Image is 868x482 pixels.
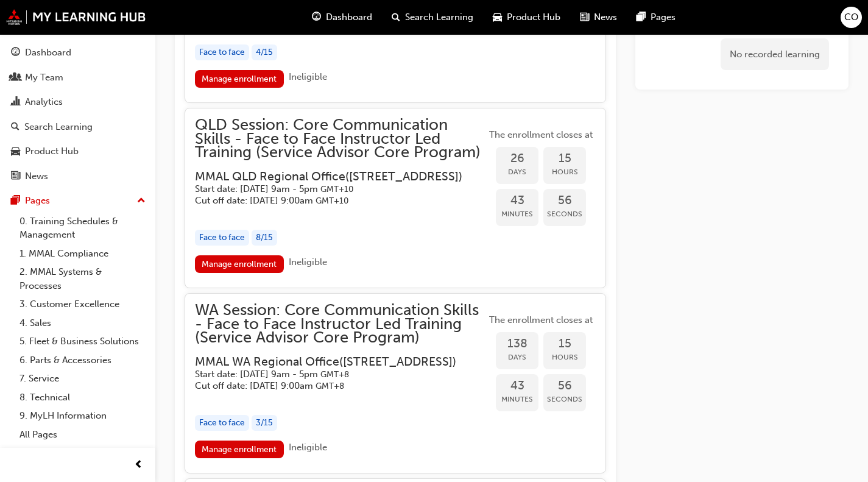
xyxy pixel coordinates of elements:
[289,442,327,453] span: Ineligible
[5,190,150,212] button: Pages
[25,144,79,158] div: Product Hub
[195,369,467,380] h5: Start date: [DATE] 9am - 5pm
[543,392,586,406] span: Seconds
[5,66,150,89] a: My Team
[195,441,284,458] a: Manage enrollment
[195,70,284,88] a: Manage enrollment
[543,350,586,364] span: Hours
[15,369,150,388] a: 7. Service
[841,7,862,28] button: CO
[25,169,48,183] div: News
[316,381,344,391] span: Australian Western Standard Time GMT+8
[483,5,570,30] a: car-iconProduct Hub
[392,10,400,25] span: search-icon
[570,5,627,30] a: news-iconNews
[289,257,327,268] span: Ineligible
[496,194,538,208] span: 43
[195,355,467,369] h3: MMAL WA Regional Office ( [STREET_ADDRESS] )
[5,39,150,190] button: DashboardMy TeamAnalyticsSearch LearningProduct HubNews
[543,194,586,208] span: 56
[6,9,146,25] img: mmal
[5,91,150,113] a: Analytics
[405,10,473,24] span: Search Learning
[15,351,150,370] a: 6. Parts & Accessories
[543,337,586,351] span: 15
[11,171,20,182] span: news-icon
[496,350,538,364] span: Days
[195,44,249,61] div: Face to face
[11,48,20,58] span: guage-icon
[543,152,586,166] span: 15
[486,313,596,327] span: The enrollment closes at
[134,458,143,473] span: prev-icon
[5,116,150,138] a: Search Learning
[195,195,467,207] h5: Cut off date: [DATE] 9:00am
[15,263,150,295] a: 2. MMAL Systems & Processes
[627,5,685,30] a: pages-iconPages
[496,392,538,406] span: Minutes
[15,295,150,314] a: 3. Customer Excellence
[486,128,596,142] span: The enrollment closes at
[320,369,349,380] span: Australian Western Standard Time GMT+8
[195,303,596,463] button: WA Session: Core Communication Skills - Face to Face Instructor Led Training (Service Advisor Cor...
[5,140,150,163] a: Product Hub
[195,230,249,246] div: Face to face
[844,10,858,24] span: CO
[289,71,327,82] span: Ineligible
[11,97,20,108] span: chart-icon
[496,165,538,179] span: Days
[11,196,20,207] span: pages-icon
[15,314,150,333] a: 4. Sales
[493,10,502,25] span: car-icon
[195,415,249,431] div: Face to face
[195,118,596,278] button: QLD Session: Core Communication Skills - Face to Face Instructor Led Training (Service Advisor Co...
[195,380,467,392] h5: Cut off date: [DATE] 9:00am
[11,146,20,157] span: car-icon
[721,38,829,70] div: No recorded learning
[651,10,676,24] span: Pages
[25,46,71,60] div: Dashboard
[195,169,467,183] h3: MMAL QLD Regional Office ( [STREET_ADDRESS] )
[302,5,382,30] a: guage-iconDashboard
[195,255,284,273] a: Manage enrollment
[195,183,467,195] h5: Start date: [DATE] 9am - 5pm
[543,207,586,221] span: Seconds
[195,118,486,160] span: QLD Session: Core Communication Skills - Face to Face Instructor Led Training (Service Advisor Co...
[25,95,63,109] div: Analytics
[5,41,150,64] a: Dashboard
[15,425,150,444] a: All Pages
[252,44,277,61] div: 4 / 15
[543,379,586,393] span: 56
[15,332,150,351] a: 5. Fleet & Business Solutions
[507,10,560,24] span: Product Hub
[320,184,353,194] span: Australian Eastern Standard Time GMT+10
[637,10,646,25] span: pages-icon
[580,10,589,25] span: news-icon
[496,337,538,351] span: 138
[15,406,150,425] a: 9. MyLH Information
[25,71,63,85] div: My Team
[195,303,486,345] span: WA Session: Core Communication Skills - Face to Face Instructor Led Training (Service Advisor Cor...
[496,152,538,166] span: 26
[11,73,20,83] span: people-icon
[137,193,146,209] span: up-icon
[594,10,617,24] span: News
[252,230,277,246] div: 8 / 15
[15,212,150,244] a: 0. Training Schedules & Management
[11,122,19,133] span: search-icon
[382,5,483,30] a: search-iconSearch Learning
[496,207,538,221] span: Minutes
[252,415,277,431] div: 3 / 15
[24,120,93,134] div: Search Learning
[496,379,538,393] span: 43
[15,244,150,263] a: 1. MMAL Compliance
[15,388,150,407] a: 8. Technical
[316,196,348,206] span: Australian Eastern Standard Time GMT+10
[25,194,50,208] div: Pages
[312,10,321,25] span: guage-icon
[326,10,372,24] span: Dashboard
[543,165,586,179] span: Hours
[5,165,150,188] a: News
